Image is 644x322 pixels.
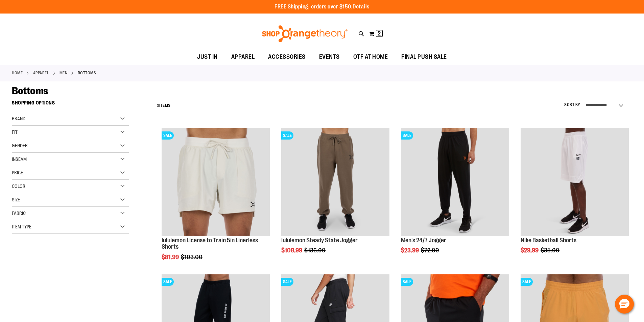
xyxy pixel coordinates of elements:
span: SALE [401,278,413,286]
span: EVENTS [319,49,340,65]
a: MEN [59,70,68,76]
div: product [158,125,273,278]
span: 2 [378,30,381,37]
span: Inseam [12,156,27,162]
a: OTF AT HOME [347,49,395,65]
span: Fabric [12,210,26,216]
span: Color [12,183,25,189]
span: $23.99 [401,247,420,254]
span: SALE [521,278,533,286]
span: $108.99 [281,247,303,254]
span: SALE [162,278,174,286]
span: APPAREL [231,49,255,65]
span: Brand [12,116,25,121]
strong: Bottoms [78,70,96,76]
a: Tracking Info [606,17,638,24]
span: JUST IN [197,49,218,65]
button: Account menu [598,17,601,24]
a: lululemon Steady State JoggerSALE [281,128,389,237]
span: SALE [401,131,413,140]
button: Hello, have a question? Let’s chat. [615,295,634,314]
a: Product image for 24/7 JoggerSALE [401,128,509,237]
a: JUST IN [190,49,224,65]
span: Bottoms [12,85,48,97]
span: $103.00 [181,254,204,261]
img: Product image for 24/7 Jogger [401,128,509,236]
a: Men's 24/7 Jogger [401,237,446,244]
span: $29.99 [521,247,540,254]
img: Shop Orangetheory [261,25,349,42]
span: Item Type [12,224,31,229]
span: SALE [281,131,293,140]
a: Nike Basketball Shorts [521,237,576,244]
span: $136.00 [304,247,327,254]
span: FINAL PUSH SALE [401,49,447,65]
div: product [278,125,393,271]
a: APPAREL [33,70,49,76]
a: APPAREL [224,49,262,65]
span: OTF AT HOME [353,49,388,65]
p: FREE Shipping, orders over $150. [275,3,369,11]
a: Home [12,70,23,76]
span: $81.99 [162,254,180,261]
span: 9 [157,103,160,108]
a: ACCESSORIES [261,49,312,65]
img: lululemon Steady State Jogger [281,128,389,236]
a: EVENTS [312,49,347,65]
span: Fit [12,129,18,135]
h2: Items [157,100,171,111]
span: SALE [281,278,293,286]
span: ACCESSORIES [268,49,306,65]
img: Product image for Nike Basketball Shorts [521,128,629,236]
label: Sort By [564,102,580,108]
div: product [398,125,512,271]
span: $72.00 [421,247,440,254]
a: Product image for Nike Basketball Shorts [521,128,629,237]
a: FINAL PUSH SALE [395,49,454,65]
img: lululemon License to Train 5in Linerless Shorts [162,128,270,236]
span: $35.00 [541,247,560,254]
div: product [517,125,632,271]
a: lululemon Steady State Jogger [281,237,358,244]
span: Size [12,197,20,202]
a: lululemon License to Train 5in Linerless Shorts [162,237,258,250]
a: lululemon License to Train 5in Linerless ShortsSALE [162,128,270,237]
span: SALE [162,131,174,140]
a: Details [353,4,369,10]
span: Gender [12,143,28,148]
strong: Shopping Options [12,97,129,112]
span: Price [12,170,23,175]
